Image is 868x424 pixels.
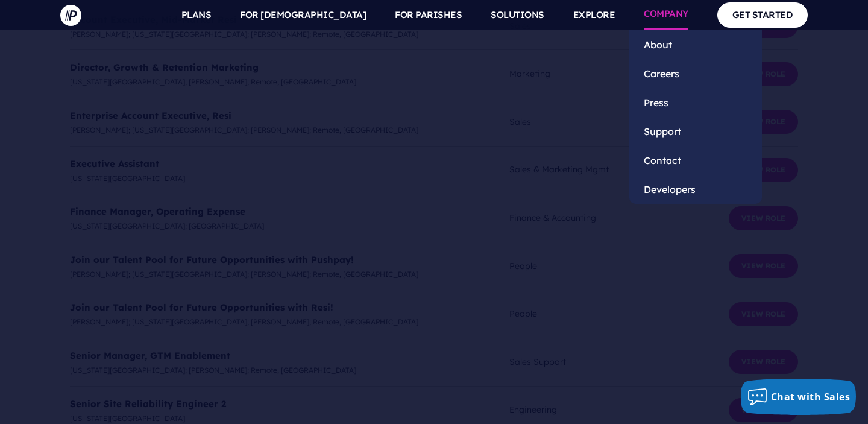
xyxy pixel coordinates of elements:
a: Developers [629,175,762,204]
span: Chat with Sales [771,390,851,403]
a: About [629,30,762,59]
a: GET STARTED [717,2,808,27]
button: Chat with Sales [741,379,857,415]
a: Support [629,117,762,146]
a: Press [629,88,762,117]
a: Contact [629,146,762,175]
a: Careers [629,59,762,88]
